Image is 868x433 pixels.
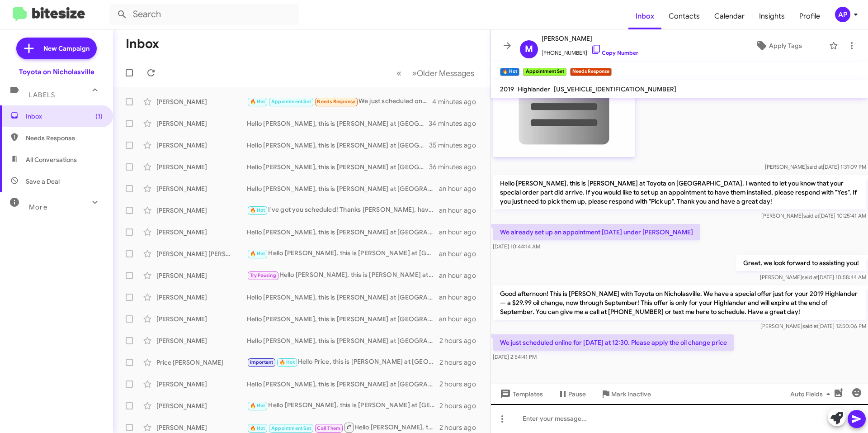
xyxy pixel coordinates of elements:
div: Hello [PERSON_NAME], this is [PERSON_NAME] at [GEOGRAPHIC_DATA] on [GEOGRAPHIC_DATA]. It's been a... [247,141,429,150]
div: [PERSON_NAME] [156,336,247,345]
span: Appointment Set [271,425,311,431]
span: 🔥 Hot [250,207,265,213]
div: Hello [PERSON_NAME], this is [PERSON_NAME] at [GEOGRAPHIC_DATA] on [GEOGRAPHIC_DATA]. It's been a... [247,162,429,171]
span: All Conversations [26,155,77,164]
span: said at [802,323,818,329]
span: [PERSON_NAME] [DATE] 10:58:44 AM [760,274,866,281]
div: Hello [PERSON_NAME], this is [PERSON_NAME] at [GEOGRAPHIC_DATA] on [GEOGRAPHIC_DATA]. It's been a... [247,314,439,324]
span: Needs Response [317,99,355,105]
span: Labels [29,91,55,99]
div: Hello [PERSON_NAME], this is [PERSON_NAME] at [GEOGRAPHIC_DATA] on [GEOGRAPHIC_DATA]. It's been a... [247,293,439,302]
div: Hello [PERSON_NAME], this is [PERSON_NAME] at [GEOGRAPHIC_DATA] on [GEOGRAPHIC_DATA]. It's been a... [247,248,439,259]
span: 2019 [500,85,514,93]
span: Pause [568,386,586,402]
nav: Page navigation example [392,64,480,82]
a: Copy Number [591,49,638,56]
span: 🔥 Hot [250,403,265,409]
span: 🔥 Hot [250,99,265,105]
div: 2 hours ago [439,423,483,432]
span: Mark Inactive [611,386,651,402]
span: M [525,42,533,57]
div: an hour ago [439,228,483,237]
span: Inbox [26,112,103,121]
span: Highlander [518,85,550,93]
a: Contacts [661,3,707,29]
span: » [412,67,417,79]
div: [PERSON_NAME] [156,401,247,410]
span: [PERSON_NAME] [542,33,638,44]
span: Needs Response [26,133,103,143]
small: Needs Response [570,68,612,76]
span: Important [250,359,274,365]
div: Hello [PERSON_NAME], this is [PERSON_NAME] at [GEOGRAPHIC_DATA] on [GEOGRAPHIC_DATA]. It's been a... [247,270,439,281]
a: Insights [752,3,792,29]
button: Next [406,64,480,82]
span: 🔥 Hot [279,359,295,365]
div: I've got you scheduled! Thanks [PERSON_NAME], have a great day! [247,205,439,215]
span: Save a Deal [26,177,60,186]
div: Hello [PERSON_NAME], this is [PERSON_NAME] at [GEOGRAPHIC_DATA] on [GEOGRAPHIC_DATA]. It's been a... [247,336,439,345]
p: Hello [PERSON_NAME], this is [PERSON_NAME] at Toyota on [GEOGRAPHIC_DATA]. I wanted to let you kn... [493,175,866,209]
div: an hour ago [439,249,483,258]
span: said at [802,274,818,281]
span: Templates [498,386,543,402]
span: New Campaign [43,44,90,53]
input: Search [109,4,299,25]
span: 🔥 Hot [250,425,265,431]
small: 🔥 Hot [500,68,519,76]
p: We already set up an appointment [DATE] under [PERSON_NAME] [493,224,700,240]
span: [PERSON_NAME] [DATE] 12:50:06 PM [760,323,866,329]
span: [DATE] 10:44:14 AM [493,243,540,250]
div: 2 hours ago [439,336,483,345]
h1: Inbox [126,37,159,51]
div: [PERSON_NAME] [156,141,247,150]
div: 36 minutes ago [429,162,483,171]
div: Price [PERSON_NAME] [156,358,247,367]
div: AP [835,7,850,22]
a: Inbox [628,3,661,29]
div: an hour ago [439,206,483,215]
span: 🔥 Hot [250,251,265,257]
div: [PERSON_NAME] [156,293,247,302]
span: Call Them [317,425,340,431]
div: Hello [PERSON_NAME], this is [PERSON_NAME] at [GEOGRAPHIC_DATA] on [GEOGRAPHIC_DATA]. It's been a... [247,422,439,433]
div: We just scheduled online for [DATE] at 12:30. Please apply the oil change price [247,96,432,107]
div: Hello [PERSON_NAME], this is [PERSON_NAME] at [GEOGRAPHIC_DATA] on [GEOGRAPHIC_DATA]. It's been a... [247,119,429,128]
div: an hour ago [439,293,483,302]
div: Hello [PERSON_NAME], this is [PERSON_NAME] at [GEOGRAPHIC_DATA] on [GEOGRAPHIC_DATA]. It's been a... [247,380,439,389]
div: [PERSON_NAME] [PERSON_NAME] [156,249,247,258]
div: [PERSON_NAME] [156,228,247,237]
div: 34 minutes ago [429,119,483,128]
a: Calendar [707,3,752,29]
div: 2 hours ago [439,380,483,389]
span: said at [807,163,823,170]
span: Appointment Set [271,99,311,105]
button: AP [827,7,858,22]
span: Try Pausing [250,272,276,278]
div: [PERSON_NAME] [156,97,247,106]
button: Auto Fields [783,386,841,402]
span: [PERSON_NAME] [DATE] 10:25:41 AM [761,212,866,219]
span: Auto Fields [790,386,834,402]
a: Profile [792,3,827,29]
div: [PERSON_NAME] [156,162,247,171]
div: 2 hours ago [439,358,483,367]
div: [PERSON_NAME] [156,423,247,432]
div: Hello [PERSON_NAME], this is [PERSON_NAME] at [GEOGRAPHIC_DATA] on [GEOGRAPHIC_DATA]. It's been a... [247,184,439,193]
div: an hour ago [439,314,483,324]
button: Templates [491,386,550,402]
div: Toyota on Nicholasville [19,67,94,76]
small: Appointment Set [523,68,566,76]
div: Hello Price, this is [PERSON_NAME] at [GEOGRAPHIC_DATA] on [GEOGRAPHIC_DATA]. It's been a while s... [247,357,439,367]
a: New Campaign [16,38,97,59]
button: Apply Tags [732,38,825,54]
button: Mark Inactive [593,386,658,402]
div: [PERSON_NAME] [156,206,247,215]
div: an hour ago [439,184,483,193]
button: Pause [550,386,593,402]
